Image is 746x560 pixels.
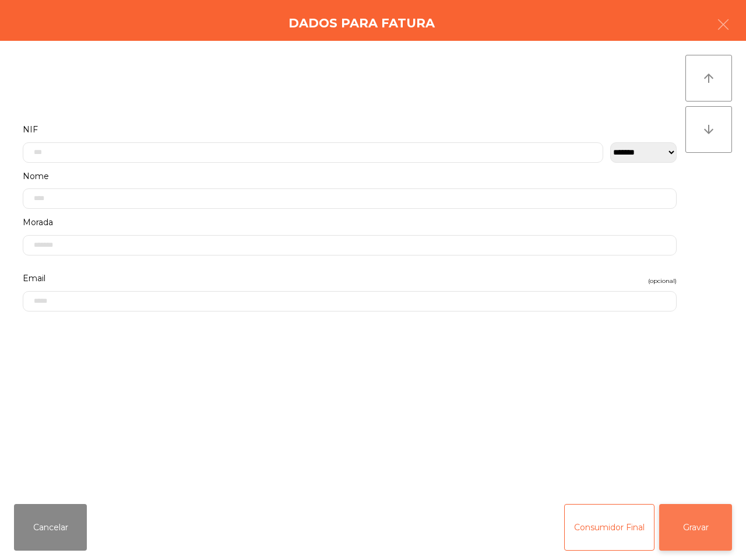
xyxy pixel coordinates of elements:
[14,504,87,551] button: Cancelar
[23,169,49,184] span: Nome
[288,15,435,32] h4: Dados para Fatura
[685,55,732,101] button: arrow_upward
[685,106,732,153] button: arrow_downward
[23,271,45,286] span: Email
[702,71,716,85] i: arrow_upward
[702,123,716,136] i: arrow_downward
[659,504,732,551] button: Gravar
[648,275,677,286] span: (opcional)
[23,215,53,230] span: Morada
[23,122,38,138] span: NIF
[564,504,654,551] button: Consumidor Final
